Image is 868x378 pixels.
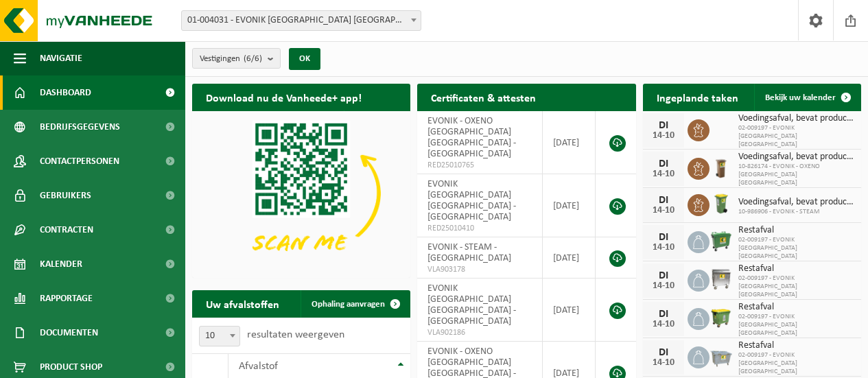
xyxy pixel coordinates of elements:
button: Vestigingen(6/6) [192,48,281,69]
span: 10 [200,327,239,346]
span: Restafval [738,340,854,351]
span: Restafval [738,225,854,236]
span: Contracten [40,213,93,247]
button: OK [289,48,320,70]
td: [DATE] [543,111,596,174]
span: Gebruikers [40,178,91,213]
td: [DATE] [543,279,596,342]
div: DI [650,158,677,169]
span: EVONIK [GEOGRAPHIC_DATA] [GEOGRAPHIC_DATA] - [GEOGRAPHIC_DATA] [427,283,516,327]
span: Vestigingen [200,49,262,69]
span: Documenten [40,316,98,350]
span: 02-009197 - EVONIK [GEOGRAPHIC_DATA] [GEOGRAPHIC_DATA] [738,313,854,338]
span: Voedingsafval, bevat producten van dierlijke oorsprong, onverpakt, categorie 3 [738,197,854,208]
span: 01-004031 - EVONIK ANTWERPEN NV - ANTWERPEN [181,10,421,31]
span: Navigatie [40,41,82,75]
span: Ophaling aanvragen [312,300,385,309]
div: 14-10 [650,169,677,179]
span: Voedingsafval, bevat producten van dierlijke oorsprong, onverpakt, categorie 3 [738,152,854,163]
td: [DATE] [543,174,596,237]
label: resultaten weergeven [247,329,344,340]
div: 14-10 [650,281,677,291]
div: DI [650,270,677,281]
span: Dashboard [40,75,91,110]
div: 14-10 [650,206,677,215]
h2: Uw afvalstoffen [192,290,293,317]
td: [DATE] [543,237,596,279]
span: 10 [199,326,240,346]
span: RED25010410 [427,223,531,234]
div: DI [650,347,677,358]
iframe: chat widget [7,348,229,378]
span: VLA902186 [427,327,531,338]
span: 02-009197 - EVONIK [GEOGRAPHIC_DATA] [GEOGRAPHIC_DATA] [738,124,854,149]
span: Kalender [40,247,82,281]
img: WB-0660-HPE-GN-01 [709,229,733,252]
a: Bekijk uw kalender [754,84,860,111]
div: DI [650,195,677,206]
div: 14-10 [650,131,677,141]
a: Ophaling aanvragen [301,290,409,318]
img: Download de VHEPlus App [192,111,410,275]
img: WB-0140-HPE-BN-01 [709,156,733,179]
span: RED25010765 [427,160,531,171]
span: VLA903178 [427,264,531,275]
span: 02-009197 - EVONIK [GEOGRAPHIC_DATA] [GEOGRAPHIC_DATA] [738,236,854,261]
img: WB-1100-GAL-GY-04 [709,268,733,291]
span: EVONIK [GEOGRAPHIC_DATA] [GEOGRAPHIC_DATA] - [GEOGRAPHIC_DATA] [427,179,516,222]
h2: Ingeplande taken [643,84,752,110]
h2: Certificaten & attesten [417,84,550,110]
span: Voedingsafval, bevat producten van dierlijke oorsprong, onverpakt, categorie 3 [738,113,854,124]
span: 01-004031 - EVONIK ANTWERPEN NV - ANTWERPEN [182,11,421,30]
span: 02-009197 - EVONIK [GEOGRAPHIC_DATA] [GEOGRAPHIC_DATA] [738,274,854,299]
div: DI [650,309,677,320]
span: Restafval [738,302,854,313]
span: Afvalstof [239,361,278,372]
span: 02-009197 - EVONIK [GEOGRAPHIC_DATA] [GEOGRAPHIC_DATA] [738,351,854,376]
img: WB-2500-GAL-GY-01 [709,344,733,368]
span: Bekijk uw kalender [765,93,836,102]
img: WB-0140-HPE-GN-50 [709,192,733,215]
h2: Download nu de Vanheede+ app! [192,84,375,110]
span: 10-826174 - EVONIK - OXENO [GEOGRAPHIC_DATA] [GEOGRAPHIC_DATA] [738,163,854,187]
count: (6/6) [244,54,262,63]
span: Restafval [738,263,854,274]
span: 10-986906 - EVONIK - STEAM [738,208,854,216]
span: EVONIK - STEAM - [GEOGRAPHIC_DATA] [427,242,511,263]
span: Bedrijfsgegevens [40,110,120,144]
span: Contactpersonen [40,144,119,178]
div: DI [650,120,677,131]
div: 14-10 [650,358,677,368]
img: WB-1100-HPE-GN-50 [709,306,733,329]
div: 14-10 [650,243,677,252]
span: Rapportage [40,281,93,316]
div: 14-10 [650,320,677,329]
div: DI [650,232,677,243]
span: EVONIK - OXENO [GEOGRAPHIC_DATA] [GEOGRAPHIC_DATA] - [GEOGRAPHIC_DATA] [427,116,516,159]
